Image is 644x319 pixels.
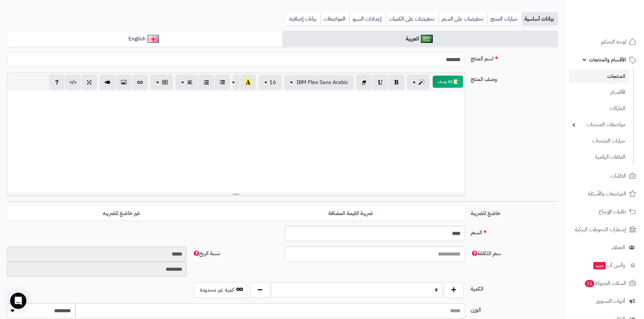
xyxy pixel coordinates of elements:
[468,73,560,83] label: وصف المنتج
[569,275,640,291] a: السلات المتروكة11
[569,101,629,116] a: الماركات
[296,78,348,86] span: IBM Plex Sans Arabic
[269,78,276,86] span: 16
[468,207,560,217] label: خاضع للضريبة
[350,12,386,26] a: إعدادات السيو
[7,207,236,220] label: غير خاضع للضريبه
[192,249,220,258] span: نسبة الربح
[569,293,640,309] a: أدوات التسويق
[569,134,629,148] a: خيارات المنتجات
[569,70,629,83] a: المنتجات
[468,282,560,293] label: الكمية
[588,189,626,198] span: المراجعات والأسئلة
[593,261,625,270] span: وآتس آب
[438,12,487,26] a: تخفيضات على السعر
[522,12,558,26] a: بيانات أساسية
[585,280,595,288] span: 11
[596,296,625,306] span: أدوات التسويق
[282,31,558,47] a: العربية
[599,207,626,216] span: طلبات الإرجاع
[611,171,626,181] span: الطلبات
[433,76,463,88] button: 📝 AI وصف
[593,262,606,269] span: جديد
[569,168,640,184] a: الطلبات
[147,35,159,43] img: English
[259,75,282,90] button: 16
[236,207,465,220] label: ضريبة القيمة المضافة
[569,117,629,132] a: مواصفات المنتجات
[612,243,625,252] span: العملاء
[386,12,438,26] a: تخفيضات على الكميات
[569,257,640,273] a: وآتس آبجديد
[487,12,522,26] a: خيارات المنتج
[10,293,26,309] div: Open Intercom Messenger
[584,278,626,288] span: السلات المتروكة
[569,186,640,202] a: المراجعات والأسئلة
[468,303,560,314] label: الوزن
[569,221,640,238] a: إشعارات التحويلات البنكية
[7,31,282,47] a: English
[569,239,640,256] a: العملاء
[287,12,320,26] a: بيانات إضافية
[421,35,433,43] img: العربية
[589,55,626,64] span: الأقسام والمنتجات
[468,52,560,63] label: اسم المنتج
[320,12,350,26] a: المواصفات
[569,34,640,50] a: لوحة التحكم
[575,225,626,234] span: إشعارات التحويلات البنكية
[569,150,629,164] a: الملفات الرقمية
[468,226,560,237] label: السعر
[598,5,638,19] img: logo-2.png
[569,204,640,220] a: طلبات الإرجاع
[284,75,354,90] button: IBM Plex Sans Arabic
[601,37,626,47] span: لوحة التحكم
[569,85,629,100] a: الأقسام
[471,249,501,258] span: سعر التكلفة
